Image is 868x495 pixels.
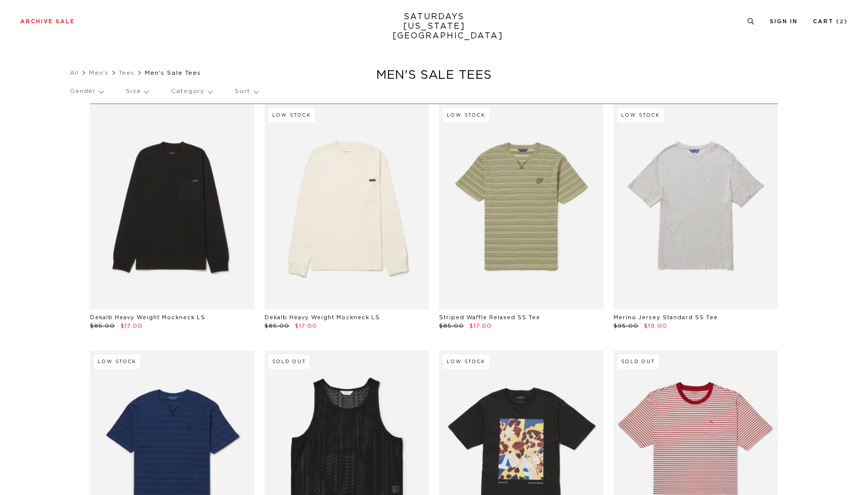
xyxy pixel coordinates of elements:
a: SATURDAYS[US_STATE][GEOGRAPHIC_DATA] [393,12,476,41]
p: Gender [70,80,103,103]
span: $17.00 [120,323,143,329]
span: $85.00 [265,323,289,329]
p: Sort [235,80,257,103]
small: 2 [840,20,844,24]
a: Men's [89,70,109,76]
p: Category [171,80,212,103]
div: Low Stock [269,108,315,122]
a: Dekalb Heavy Weight Mockneck LS [265,315,380,320]
span: $17.00 [295,323,317,329]
div: Sold Out [618,355,659,369]
div: Low Stock [618,108,664,122]
span: $85.00 [90,323,115,329]
span: $85.00 [439,323,464,329]
span: $17.00 [469,323,492,329]
div: Sold Out [269,355,310,369]
a: Merino Jersey Standard SS Tee [614,315,718,320]
span: Men's Sale Tees [145,70,201,76]
a: Sign In [770,19,798,24]
a: Archive Sale [20,19,75,24]
div: Low Stock [443,108,489,122]
div: Low Stock [443,355,489,369]
a: Cart (2) [813,19,848,24]
span: $95.00 [614,323,638,329]
a: Dekalb Heavy Weight Mockneck LS [90,315,205,320]
a: All [70,70,79,76]
p: Size [126,80,148,103]
div: Low Stock [94,355,140,369]
a: Striped Waffle Relaxed SS Tee [439,315,540,320]
a: Tees [119,70,135,76]
span: $19.00 [644,323,667,329]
